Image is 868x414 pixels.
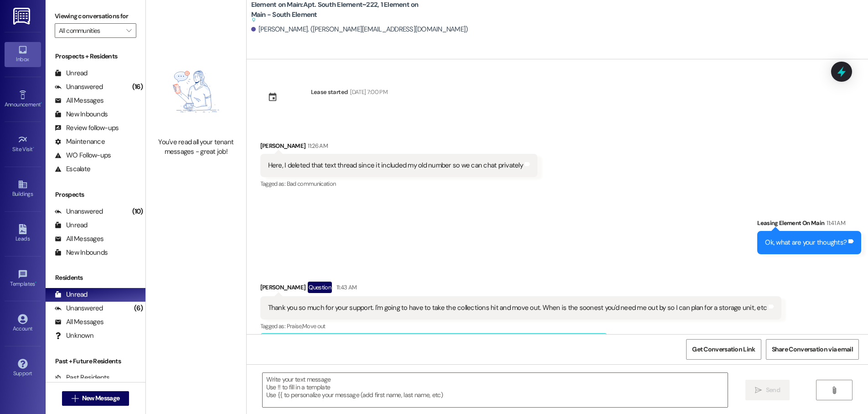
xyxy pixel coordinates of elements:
div: Prospects [46,190,145,199]
span: Praise , [287,322,302,330]
div: Question [308,282,332,293]
span: • [33,145,34,151]
div: [DATE] 7:00 PM [348,87,387,97]
button: Send [745,380,790,400]
a: Inbox [5,42,41,67]
div: Unknown [55,331,93,341]
button: Share Conversation via email [766,339,859,360]
div: Here, I deleted that text thread since it included my old number so we can chat privately [268,161,523,170]
img: empty-state [156,50,236,133]
a: Account [5,311,41,336]
div: Residents [46,273,145,283]
span: Send [766,385,780,395]
div: Unanswered [55,82,103,92]
div: Prospects + Residents [46,52,145,61]
div: [PERSON_NAME] [260,282,782,296]
i:  [755,387,762,394]
div: Tagged as: [260,320,782,333]
span: New Message [82,393,119,403]
div: (6) [132,301,145,315]
div: 11:41 AM [824,218,845,228]
div: WO Follow-ups [55,151,111,160]
span: Share Conversation via email [772,345,853,354]
div: Unanswered [55,304,103,313]
div: Unread [55,290,88,299]
div: Unread [55,220,88,230]
span: Get Conversation Link [692,345,755,354]
a: Leads [5,221,41,246]
div: Tagged as: [260,177,537,190]
a: Templates • [5,267,41,291]
div: Lease started [311,87,348,97]
span: • [41,100,42,106]
div: (16) [130,80,145,94]
div: Past Residents [55,373,110,383]
i:  [72,395,78,402]
div: Unread [55,68,88,78]
div: Leasing Element On Main [757,218,861,231]
div: Review follow-ups [55,123,119,133]
a: Support [5,356,41,381]
button: Get Conversation Link [686,339,761,360]
div: Unanswered [55,207,103,216]
div: 11:26 AM [305,141,328,151]
input: All communities [59,23,122,38]
div: All Messages [55,96,103,105]
i:  [126,27,131,34]
span: Move out [302,322,325,330]
div: All Messages [55,317,103,327]
img: ResiDesk Logo [13,8,32,25]
div: [PERSON_NAME]. ([PERSON_NAME][EMAIL_ADDRESS][DOMAIN_NAME]) [251,25,468,34]
div: Maintenance [55,137,105,147]
span: Bad communication [287,180,336,188]
div: 11:43 AM [334,283,357,292]
button: New Message [62,391,129,406]
div: New Inbounds [55,110,108,119]
div: New Inbounds [55,248,108,257]
div: [PERSON_NAME] [260,141,537,154]
a: Buildings [5,177,41,201]
span: • [35,279,36,286]
div: Escalate [55,164,90,174]
div: Thank you so much for your support. I'm going to have to take the collections hit and move out. W... [268,303,767,313]
label: Viewing conversations for [55,9,136,23]
div: You've read all your tenant messages - great job! [156,137,236,157]
i:  [831,387,837,394]
div: Ok, what are your thoughts? [765,238,847,247]
div: All Messages [55,234,103,244]
div: (10) [130,204,145,219]
div: Past + Future Residents [46,356,145,366]
a: Site Visit • [5,132,41,157]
